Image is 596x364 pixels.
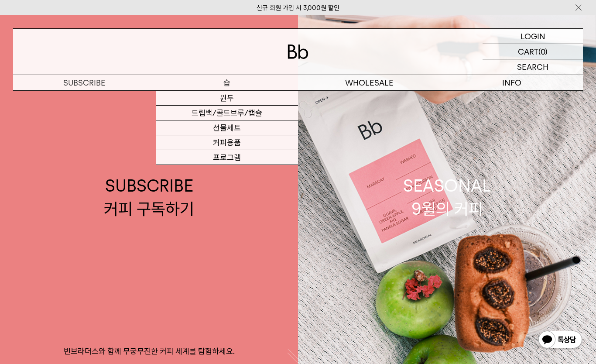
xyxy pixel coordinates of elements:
a: 드립백/콜드브루/캡슐 [156,106,298,120]
a: 커피용품 [156,135,298,150]
a: 프로그램 [156,150,298,165]
img: 카카오톡 채널 1:1 채팅 버튼 [538,330,583,351]
p: (0) [538,44,548,59]
p: LOGIN [521,29,545,44]
a: LOGIN [483,29,583,44]
img: 로고 [288,45,308,59]
a: 선물세트 [156,120,298,135]
a: SUBSCRIBE [13,75,156,90]
p: INFO [441,75,583,90]
p: SEARCH [517,59,548,75]
a: 원두 [156,91,298,106]
a: CART (0) [483,44,583,59]
div: SUBSCRIBE 커피 구독하기 [104,174,194,220]
a: 숍 [156,75,298,90]
a: 신규 회원 가입 시 3,000원 할인 [257,4,339,12]
p: CART [518,44,538,59]
p: WHOLESALE [298,75,441,90]
div: SEASONAL 9월의 커피 [403,174,491,220]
